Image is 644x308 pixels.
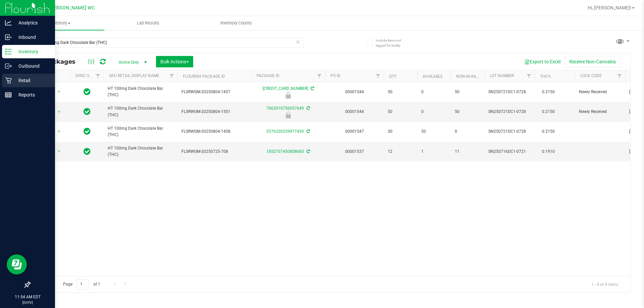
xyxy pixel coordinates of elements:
p: 11:54 AM EDT [3,294,52,300]
span: Bulk Actions [160,59,189,64]
span: HT 100mg Dark Chocolate Bar (THC) [108,125,173,138]
a: Package ID [257,73,279,78]
a: Sync Status [75,73,101,78]
span: Page of 1 [57,279,106,290]
a: 7062910756057649 [266,106,304,111]
inline-svg: Outbound [5,63,12,69]
span: Sync from Compliance System [310,86,314,91]
span: 50 [455,109,480,115]
a: 00001544 [345,89,364,94]
a: Available [423,74,443,79]
span: 50 [455,89,480,95]
span: 0.2150 [539,107,558,117]
span: Hi, [PERSON_NAME]! [588,5,631,10]
a: Inventory [16,16,104,30]
span: Sync from Compliance System [306,106,310,111]
span: HT 100mg Dark Chocolate Bar (THC) [108,85,173,98]
span: 0 [421,89,447,95]
p: Reports [12,91,52,99]
a: 5376320259977430 [266,129,304,134]
span: Sync from Compliance System [306,129,310,134]
span: In Sync [84,87,91,97]
span: 50 [421,128,447,135]
a: Sku Retail Display Name [109,73,159,78]
span: St. [PERSON_NAME] WC [42,5,95,11]
span: FLSRWGM-20250725-708 [181,148,247,155]
p: Outbound [12,62,52,70]
span: In Sync [84,107,91,116]
span: 0 [421,109,447,115]
span: 50 [388,109,413,115]
a: Filter [93,70,104,82]
p: Retail [12,76,52,84]
span: FLSRWGM-20250804-1457 [181,89,247,95]
span: select [55,127,63,136]
a: Qty [389,74,396,79]
span: Include items not tagged for facility [376,38,409,48]
a: THC% [540,74,551,79]
p: Inbound [12,33,52,41]
a: Non-Available [456,74,486,79]
span: FLSRWGM-20250804-1458 [181,128,247,135]
span: 50 [388,128,413,135]
span: select [55,87,63,97]
inline-svg: Inventory [5,48,12,55]
span: HT 100mg Dark Chocolate Bar (THC) [108,145,173,158]
a: Filter [166,70,177,82]
span: SN250716DC1-0721 [488,148,531,155]
span: Lab Results [128,20,168,26]
span: Sync from Compliance System [306,149,310,154]
span: 0.1910 [539,147,558,157]
span: 0.2150 [539,127,558,136]
span: 0 [455,128,480,135]
inline-svg: Reports [5,91,12,98]
span: Newly Received [579,89,621,95]
a: Filter [373,70,384,82]
span: Clear [296,38,300,46]
span: SN250721DC1-0728 [488,128,531,135]
p: Analytics [12,19,52,27]
a: Lock Code [580,73,602,78]
p: Inventory [12,48,52,56]
span: 1 - 4 of 4 items [586,279,624,289]
button: Receive Non-Cannabis [565,56,620,67]
inline-svg: Inbound [5,34,12,41]
span: Inventory Counts [211,20,261,26]
a: 00001544 [345,109,364,114]
span: 0.2150 [539,87,558,97]
button: Bulk Actions [156,56,193,67]
a: 00001547 [345,129,364,134]
input: 1 [77,279,89,290]
span: In Sync [84,147,91,156]
a: Flourish Package ID [183,74,225,79]
a: Lab Results [104,16,193,30]
a: Filter [314,70,325,82]
inline-svg: Retail [5,77,12,84]
iframe: Resource center [7,254,27,274]
span: 50 [388,89,413,95]
span: HT 100mg Dark Chocolate Bar (THC) [108,105,173,118]
span: Newly Received [579,109,621,115]
span: select [55,147,63,156]
a: 1852707450808683 [266,149,304,154]
a: 00001537 [345,149,364,154]
a: PO ID [330,73,340,78]
span: SN250721DC1-0728 [488,109,531,115]
input: Search Package ID, Item Name, SKU, Lot or Part Number... [30,38,304,48]
inline-svg: Analytics [5,19,12,26]
span: In Sync [84,127,91,136]
p: [DATE] [3,300,52,305]
span: SN250721DC1-0728 [488,89,531,95]
span: FLSRWGM-20250804-1551 [181,109,247,115]
a: Inventory Counts [192,16,280,30]
span: 11 [455,148,480,155]
span: Inventory [16,20,104,26]
a: Lot Number [490,73,514,78]
span: 1 [421,148,447,155]
div: Newly Received [250,92,326,99]
a: Filter [524,70,535,82]
a: Filter [614,70,625,82]
span: select [55,107,63,117]
span: All Packages [35,58,82,65]
div: Newly Received [250,112,326,118]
